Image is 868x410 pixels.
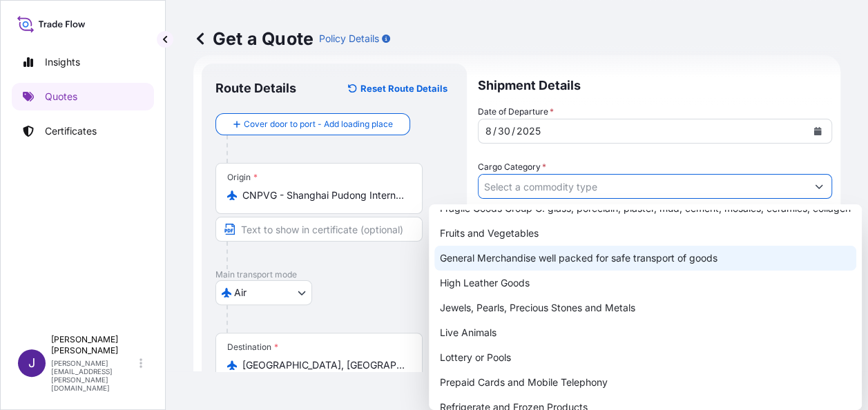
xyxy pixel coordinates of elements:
div: day, [496,123,512,139]
p: Certificates [45,124,97,138]
div: Origin [227,172,258,183]
div: Destination [227,342,278,353]
span: Air [234,286,247,300]
p: [PERSON_NAME][EMAIL_ADDRESS][PERSON_NAME][DOMAIN_NAME] [51,359,137,392]
p: Main transport mode [215,269,453,280]
span: Cover door to port - Add loading place [244,117,393,131]
div: Fruits and Vegetables [434,221,856,246]
div: Jewels, Pearls, Precious Stones and Metals [434,295,856,320]
div: Lottery or Pools [434,345,856,370]
button: Show suggestions [807,174,831,199]
div: / [493,123,496,139]
div: year, [515,123,542,139]
p: Insights [45,55,80,69]
div: Live Animals [434,320,856,345]
input: Text to appear on certificate [215,217,423,242]
p: Policy Details [319,32,379,46]
div: / [512,123,515,139]
p: Quotes [45,90,77,104]
p: Route Details [215,80,296,97]
button: Calendar [807,120,829,142]
p: [PERSON_NAME] [PERSON_NAME] [51,334,137,356]
button: Select transport [215,280,312,305]
input: Destination [242,358,405,372]
div: High Leather Goods [434,271,856,295]
input: Select a commodity type [479,174,807,199]
label: Cargo Category [478,160,546,174]
p: Shipment Details [478,64,832,105]
div: General Merchandise well packed for safe transport of goods [434,246,856,271]
span: J [28,356,35,370]
p: Get a Quote [193,28,314,50]
div: month, [484,123,493,139]
input: Origin [242,188,405,202]
p: Reset Route Details [360,81,447,95]
div: Prepaid Cards and Mobile Telephony [434,370,856,395]
span: Date of Departure [478,105,554,119]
